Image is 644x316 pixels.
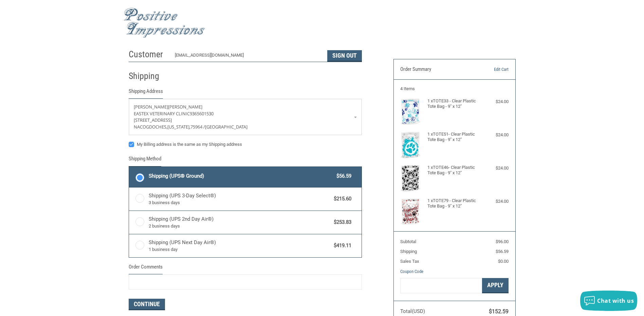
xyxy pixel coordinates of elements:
[331,242,352,250] span: $419.11
[190,111,214,117] span: 9365601530
[331,218,352,226] span: $253.83
[129,49,168,60] h2: Customer
[400,269,423,274] a: Coupon Code
[481,198,509,205] div: $24.00
[496,239,509,244] span: $96.00
[427,198,480,209] h4: 1 x TOTE79 - Clear Plastic Tote Bag - 9" x 12"
[129,87,163,99] legend: Shipping Address
[129,99,362,135] a: Enter or select a different address
[597,297,634,304] span: Chat with us
[481,132,509,138] div: $24.00
[400,259,419,264] span: Sales Tax
[129,299,165,310] button: Continue
[400,239,416,244] span: Subtotal
[400,249,417,254] span: Shipping
[134,117,172,123] span: [STREET_ADDRESS]
[124,8,205,38] img: Positive Impressions
[149,192,331,206] span: Shipping (UPS 3-Day Select®)
[167,124,190,130] span: [US_STATE],
[149,239,331,253] span: Shipping (UPS Next Day Air®)
[190,124,205,130] span: 75964 /
[168,104,202,110] span: [PERSON_NAME]
[482,278,509,293] button: Apply
[129,155,161,166] legend: Shipping Method
[481,98,509,105] div: $24.00
[149,172,333,180] span: Shipping (UPS® Ground)
[400,86,509,92] h3: 4 Items
[331,195,352,203] span: $215.60
[400,66,474,73] h3: Order Summary
[474,66,509,73] a: Edit Cart
[134,111,190,117] span: EASTEX VETERINARY CLINIC
[427,98,480,110] h4: 1 x TOTE33 - Clear Plastic Tote Bag - 9" x 12"
[400,308,425,314] span: Total (USD)
[134,104,168,110] span: [PERSON_NAME]
[427,165,480,176] h4: 1 x TOTE46- Clear Plastic Tote Bag - 9" x 12"
[129,142,362,147] label: My Billing address is the same as my Shipping address
[327,50,362,62] button: Sign Out
[333,172,352,180] span: $56.59
[427,132,480,143] h4: 1 x TOTE51- Clear Plastic Tote Bag - 9" x 12"
[580,291,637,311] button: Chat with us
[129,71,168,82] h2: Shipping
[498,259,509,264] span: $0.00
[400,278,482,293] input: Gift Certificate or Coupon Code
[149,199,331,206] span: 3 business days
[149,223,331,230] span: 2 business days
[205,124,247,130] span: [GEOGRAPHIC_DATA]
[496,249,509,254] span: $56.59
[129,263,163,274] legend: Order Comments
[149,215,331,230] span: Shipping (UPS 2nd Day Air®)
[149,246,331,253] span: 1 business day
[134,124,167,130] span: NACOGDOCHES,
[175,52,320,62] div: [EMAIL_ADDRESS][DOMAIN_NAME]
[489,308,509,315] span: $152.59
[481,165,509,172] div: $24.00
